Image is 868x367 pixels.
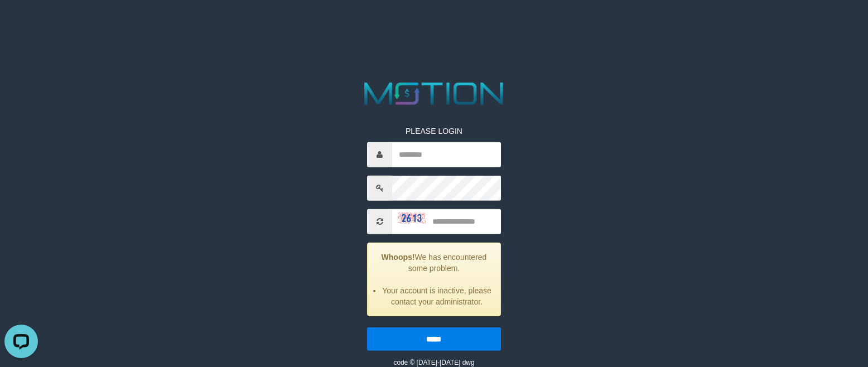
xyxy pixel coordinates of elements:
button: Open LiveChat chat widget [4,4,38,38]
img: captcha [398,213,426,224]
li: Your account is inactive, please contact your administrator. [382,284,491,307]
small: code © [DATE]-[DATE] dwg [393,358,474,366]
p: PLEASE LOGIN [367,125,500,136]
img: MOTION_logo.png [358,79,510,109]
div: We has encountered some problem. [367,242,500,316]
strong: Whoops! [382,252,415,261]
